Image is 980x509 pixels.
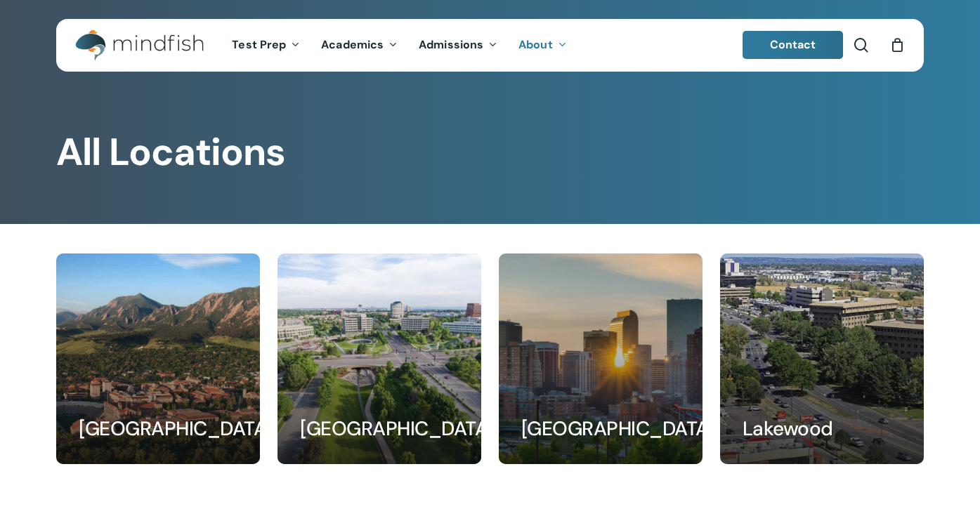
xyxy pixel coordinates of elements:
[311,39,408,51] a: Academics
[770,37,816,52] span: Contact
[56,130,924,175] h1: All Locations
[221,39,311,51] a: Test Prep
[321,37,384,52] span: Academics
[419,37,483,52] span: Admissions
[221,19,577,72] nav: Main Menu
[889,37,905,53] a: Cart
[518,37,553,52] span: About
[232,37,286,52] span: Test Prep
[56,19,924,72] header: Main Menu
[508,39,577,51] a: About
[408,39,508,51] a: Admissions
[743,31,844,59] a: Contact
